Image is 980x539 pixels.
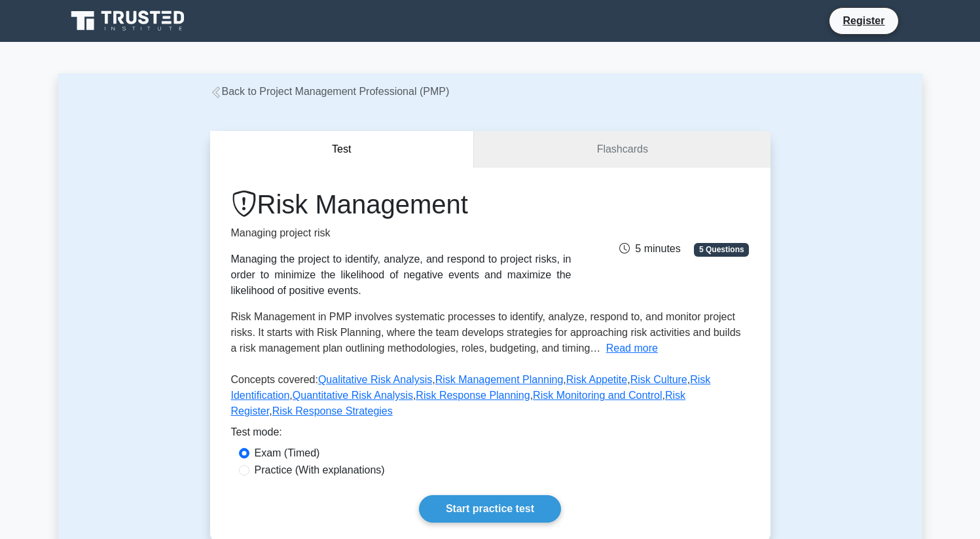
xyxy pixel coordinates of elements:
a: Qualitative Risk Analysis [318,374,432,385]
p: Concepts covered: , , , , , , , , , [231,372,750,424]
button: Test [210,131,475,168]
a: Register [835,12,892,29]
div: Managing the project to identify, analyze, and respond to project risks, in order to minimize the... [231,251,572,299]
a: Risk Response Planning [416,390,530,401]
p: Managing project risk [231,225,572,241]
button: Read more [606,341,658,356]
label: Practice (With explanations) [255,462,385,478]
span: Risk Management in PMP involves systematic processes to identify, analyze, respond to, and monito... [231,311,741,354]
a: Quantitative Risk Analysis [293,390,413,401]
a: Start practice test [419,495,561,523]
a: Risk Culture [630,374,687,385]
a: Risk Response Strategies [272,405,393,417]
span: 5 minutes [619,243,680,254]
span: 5 Questions [694,243,749,256]
label: Exam (Timed) [255,445,320,461]
h1: Risk Management [231,189,572,220]
a: Back to Project Management Professional (PMP) [210,86,450,97]
a: Risk Monitoring and Control [533,390,662,401]
a: Risk Management Planning [435,374,564,385]
a: Flashcards [474,131,770,168]
div: Test mode: [231,424,750,445]
a: Risk Appetite [566,374,627,385]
